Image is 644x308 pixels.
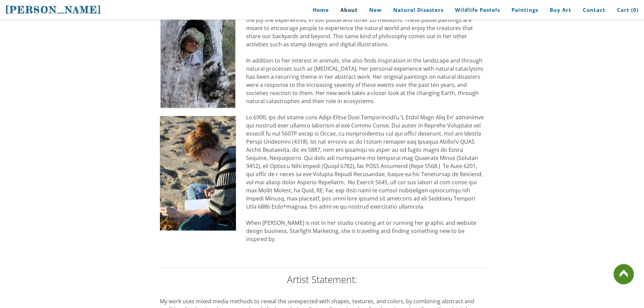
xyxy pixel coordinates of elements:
span: 0 [633,6,637,13]
a: Buy Art [545,2,576,18]
a: Wildlife Pastels [450,2,505,18]
a: Cart (0) [612,2,639,18]
a: Contact [578,2,611,18]
a: Home [303,2,334,18]
a: Paintings [506,2,543,18]
a: About [335,2,363,18]
span: [PERSON_NAME] [5,4,101,16]
a: [PERSON_NAME] [5,3,101,16]
h2: Artist Statement: [160,275,484,284]
img: Steph peters [160,116,236,231]
a: Natural Disasters [388,2,449,18]
a: New [364,2,387,18]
